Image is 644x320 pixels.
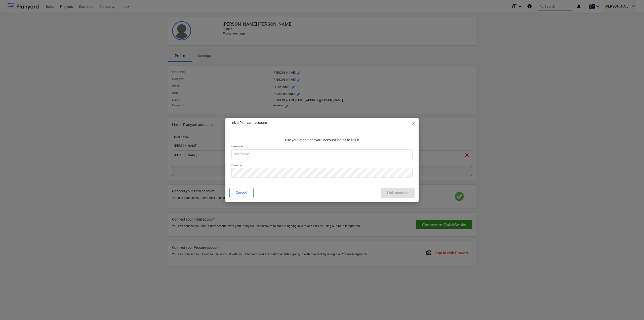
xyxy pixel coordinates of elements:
[619,296,644,320] iframe: Chat Widget
[231,149,413,159] input: Username
[229,137,415,143] p: Use your other Planyard account logins to link it
[236,190,247,196] div: Cancel
[231,163,413,168] p: Password
[231,145,413,149] p: Username
[229,120,267,125] p: Link a Planyard account
[411,120,417,126] span: close
[229,188,254,198] button: Cancel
